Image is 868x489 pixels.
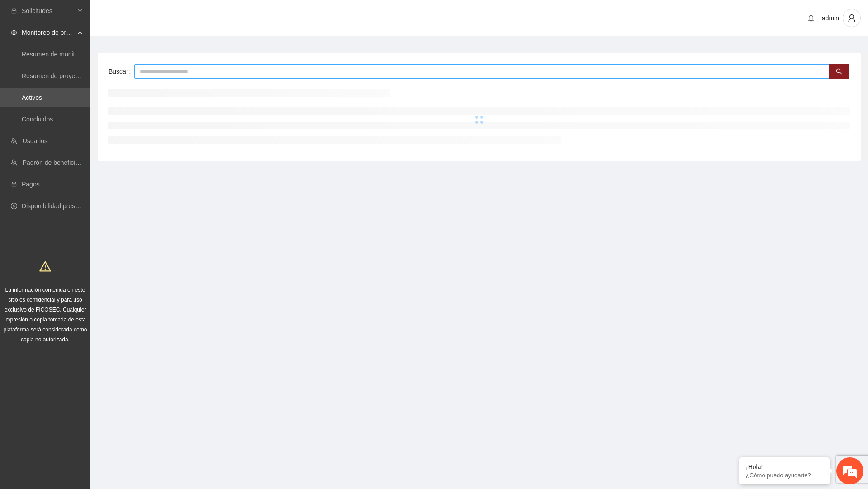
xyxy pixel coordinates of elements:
[22,181,40,188] a: Pagos
[11,8,17,14] span: inbox
[23,137,47,144] a: Usuarios
[148,5,170,26] div: Minimizar ventana de chat en vivo
[23,159,89,166] a: Padrón de beneficiarios
[836,68,842,75] span: search
[843,9,861,27] button: user
[11,29,17,36] span: eye
[22,2,75,20] span: Solicitudes
[746,463,823,470] div: ¡Hola!
[22,72,118,79] a: Resumen de proyectos aprobados
[22,202,99,210] a: Disponibilidad presupuestal
[804,11,818,25] button: bell
[4,287,87,343] span: La información contenida en este sitio es confidencial y para uso exclusivo de FICOSEC. Cualquier...
[52,121,125,212] span: Estamos en línea.
[39,261,51,272] span: warning
[47,46,152,58] div: Chatee con nosotros ahora
[22,94,42,101] a: Activos
[843,14,860,22] span: user
[108,64,134,79] label: Buscar
[5,247,172,278] textarea: Escriba su mensaje y pulse “Intro”
[829,64,849,79] button: search
[22,23,75,42] span: Monitoreo de proyectos
[804,14,818,22] span: bell
[22,51,88,58] a: Resumen de monitoreo
[822,14,839,22] span: admin
[22,116,53,123] a: Concluidos
[746,472,823,479] p: ¿Cómo puedo ayudarte?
